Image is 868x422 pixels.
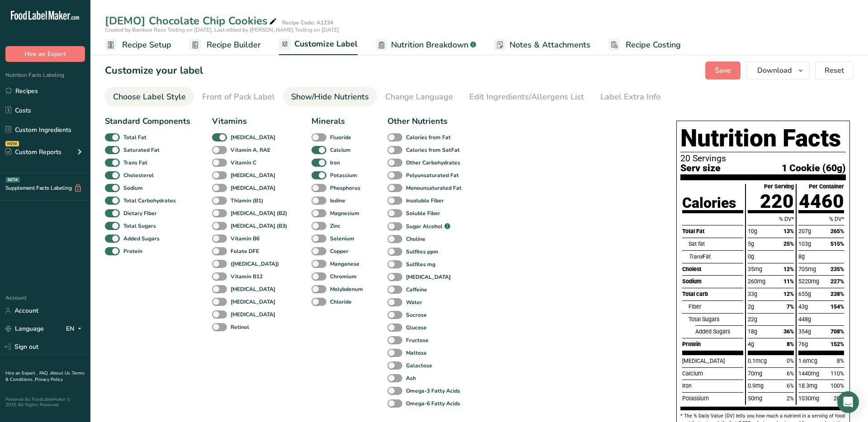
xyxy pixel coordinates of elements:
[406,260,435,268] b: Sulfites mg
[787,303,794,310] span: 7%
[406,286,427,294] b: Caffeine
[39,370,50,376] a: FAQ .
[798,357,817,364] span: 1.6mcg
[830,228,844,234] span: 265%
[764,184,794,190] div: Per Serving
[748,228,757,234] span: 10g
[798,382,817,389] span: 18.3mg
[291,91,369,103] div: Show/Hide Nutrients
[231,159,256,167] b: Vitamin C
[385,91,453,103] div: Change Language
[680,125,846,152] h1: Nutrition Facts
[202,91,275,103] div: Front of Pack Label
[689,253,703,260] i: Trans
[105,63,203,78] h1: Customize your label
[406,184,462,192] b: Monounsaturated Fat
[330,234,354,243] b: Selenium
[105,35,171,55] a: Recipe Setup
[330,133,351,141] b: Fluoride
[406,374,416,382] b: Ash
[469,91,584,103] div: Edit Ingredients/Allergens List
[330,184,360,192] b: Phosphorus
[798,278,819,285] span: 5220mg
[5,370,38,376] a: Hire an Expert .
[798,266,816,272] span: 705mg
[376,35,476,55] a: Nutrition Breakdown
[123,133,146,141] b: Total Fat
[748,266,762,272] span: 35mg
[837,391,859,413] div: Open Intercom Messenger
[231,260,279,268] b: ([MEDICAL_DATA])
[123,159,147,167] b: Trans Fat
[406,248,439,256] b: Sulfites ppm
[406,235,425,243] b: Choline
[330,197,345,205] b: Iodine
[830,328,844,335] span: 708%
[279,34,358,56] a: Customize Label
[695,325,743,338] div: Added Sugars
[787,395,794,402] span: 2%
[5,46,85,62] button: Hire an Expert
[231,234,259,243] b: Vitamin B6
[798,240,811,247] span: 103g
[798,341,808,347] span: 76g
[406,361,432,370] b: Galactose
[406,298,422,306] b: Water
[600,91,660,103] div: Label Extra Info
[231,133,275,141] b: [MEDICAL_DATA]
[330,285,363,293] b: Molybdenum
[748,395,762,402] span: 50mg
[682,355,743,367] div: [MEDICAL_DATA]
[330,222,340,230] b: Zinc
[5,370,85,383] a: Terms & Conditions .
[715,65,731,76] span: Save
[748,253,754,260] span: 0g
[609,35,681,55] a: Recipe Costing
[5,397,85,408] div: Powered By FoodLabelMaker © 2025 All Rights Reserved
[330,298,352,306] b: Chloride
[798,328,811,335] span: 354g
[494,35,590,55] a: Notes & Attachments
[798,253,805,260] span: 8g
[837,357,844,364] span: 8%
[783,291,794,297] span: 12%
[748,278,765,285] span: 260mg
[123,247,142,255] b: Protein
[682,338,743,351] div: Protein
[330,146,351,154] b: Calcium
[798,213,844,225] div: % DV*
[748,328,757,335] span: 18g
[387,115,464,127] div: Other Nutrients
[748,303,754,310] span: 2g
[406,273,451,281] b: [MEDICAL_DATA]
[798,291,811,297] span: 655g
[330,171,357,179] b: Potassium
[689,313,743,326] div: Total Sugars
[207,39,261,51] span: Recipe Builder
[834,395,844,402] span: 20%
[330,247,349,255] b: Copper
[35,376,63,383] a: Privacy Policy
[783,228,794,234] span: 13%
[748,382,764,389] span: 0.9mg
[123,184,143,192] b: Sodium
[798,228,811,234] span: 207g
[680,154,846,163] p: 20 Servings
[231,222,287,230] b: [MEDICAL_DATA] (B3)
[231,310,275,319] b: [MEDICAL_DATA]
[231,247,259,255] b: Folate DFE
[757,65,792,76] span: Download
[406,197,444,205] b: Insoluble Fiber
[748,291,757,297] span: 33g
[105,13,278,29] div: [DEMO] Chocolate Chip Cookies
[783,240,794,247] span: 25%
[815,61,854,80] button: Reset
[5,321,44,337] a: Language
[330,209,359,217] b: Magnesium
[748,341,754,347] span: 4g
[783,328,794,335] span: 36%
[5,147,61,157] div: Custom Reports
[231,146,270,154] b: Vitamin A, RAE
[689,250,743,263] div: Fat
[212,115,290,127] div: Vitamins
